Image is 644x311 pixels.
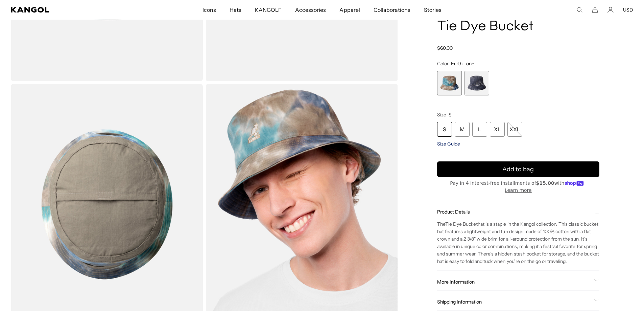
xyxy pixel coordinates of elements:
div: XL [490,122,505,137]
span: Product Details [437,209,591,215]
span: hat is a staple in the Kangol collection. This classic bucket hat features a lightweight and fun ... [437,221,599,265]
button: USD [623,7,633,13]
span: Size [437,112,446,118]
label: Smoke [464,71,489,95]
button: Cart [592,7,598,13]
div: XXL [507,122,522,137]
div: S [437,122,452,137]
span: Tie Dye Bucket [445,221,478,227]
button: Add to bag [437,162,599,177]
span: $60.00 [437,45,453,51]
summary: Search here [576,7,582,13]
span: S [449,112,452,118]
span: Size Guide [437,141,460,147]
span: Earth Tone [451,61,474,67]
span: Color [437,61,449,67]
span: The [437,221,445,227]
span: More Information [437,279,591,285]
div: 1 of 2 [437,71,462,95]
a: Kangol [11,7,134,13]
div: M [455,122,470,137]
label: Earth Tone [437,71,462,95]
div: 2 of 2 [464,71,489,95]
div: L [472,122,487,137]
a: Account [607,7,614,13]
h1: Tie Dye Bucket [437,19,599,34]
span: Add to bag [502,165,534,174]
span: Shipping Information [437,299,591,305]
